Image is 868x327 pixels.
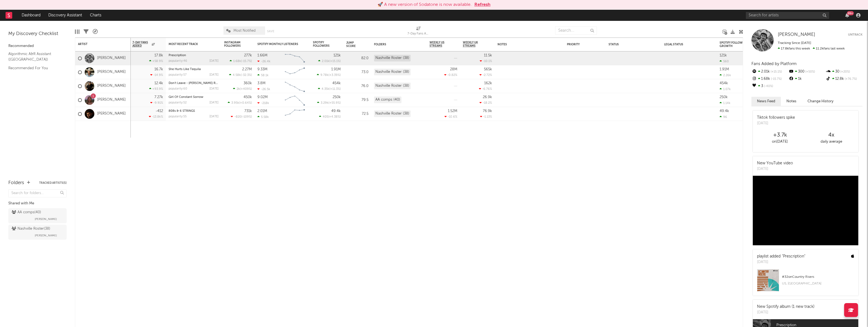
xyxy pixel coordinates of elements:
[168,82,218,85] div: Don't Leave - Jolene Remix
[257,109,267,113] div: 2.01M
[35,232,57,239] span: [PERSON_NAME]
[282,93,307,107] svg: Chart title
[333,95,341,99] div: 250k
[168,110,218,113] div: 808s & 6 STRINGS
[209,73,218,76] div: [DATE]
[753,269,858,296] a: #32onCountry RisersUS, [GEOGRAPHIC_DATA]
[209,101,218,104] div: [DATE]
[84,24,89,40] div: Filters
[317,73,341,77] div: ( )
[168,73,187,76] div: popularity: 57
[168,54,218,57] div: Prescription
[378,1,472,8] div: 🚀 A new version of Sodatone is now available.
[154,54,163,57] div: 17.8k
[781,97,802,106] button: Notes
[346,111,368,117] div: 72.5
[233,74,241,77] span: 4.58k
[241,74,251,77] span: -32.3 %
[243,95,252,99] div: 450k
[242,68,252,71] div: 2.27M
[168,68,201,71] a: She Hurts Like Tequila
[757,259,805,265] div: [DATE]
[39,182,67,184] button: Tracked Artists(5)
[804,70,815,73] span: +50 %
[346,41,360,48] div: Jump Score
[93,24,98,40] div: A&R Pipeline
[788,75,825,83] div: 1k
[244,109,252,113] div: 731k
[257,101,269,105] div: -218k
[318,87,341,91] div: ( )
[168,87,187,90] div: popularity: 60
[240,101,251,105] span: +0.64 %
[346,69,368,76] div: 73.0
[168,54,186,57] a: Prescription
[757,121,795,126] div: [DATE]
[497,43,553,46] div: Notes
[374,83,411,89] div: Nashville Roster (38)
[664,43,700,46] div: Legal Status
[18,10,44,21] a: Dashboard
[480,59,492,63] div: -10.1 %
[474,1,490,8] button: Refresh
[257,95,268,99] div: 9.02M
[374,43,416,46] div: Folders
[237,88,240,91] span: 2k
[429,41,449,48] span: Weekly US Streams
[97,70,126,75] a: [PERSON_NAME]
[86,10,105,21] a: Charts
[806,138,857,145] div: daily average
[751,62,797,66] span: Fans Added by Platform
[479,101,492,105] div: -18.2 %
[228,101,252,105] div: ( )
[75,24,79,40] div: Edit Columns
[257,43,299,46] div: Spotify Monthly Listeners
[782,254,805,258] a: "Prescription"
[802,97,839,106] button: Change History
[374,96,401,103] div: AA comps (40)
[233,60,241,63] span: 1.68k
[168,115,187,118] div: popularity: 55
[44,10,86,21] a: Discovery Assistant
[407,31,430,37] div: 7-Day Fans Added (7-Day Fans Added)
[484,54,492,57] div: 11.5k
[479,73,492,77] div: -2.72 %
[778,47,845,50] span: 11.2k fans last week
[778,32,815,38] a: [PERSON_NAME]
[844,78,857,81] span: +76.7 %
[282,107,307,121] svg: Chart title
[782,274,854,280] div: # 32 on Country Risers
[346,55,368,62] div: 82.0
[154,95,163,99] div: 7.27k
[149,87,163,91] div: +93.9 %
[754,132,806,138] div: +3.7k
[751,75,788,83] div: 1.68k
[484,68,492,71] div: 565k
[320,74,328,77] span: 9.78k
[346,83,368,90] div: 76.0
[374,69,411,75] div: Nashville Roster (38)
[770,70,782,73] span: +15.1 %
[282,51,307,65] svg: Chart title
[330,60,340,63] span: +15.1 %
[757,254,805,259] div: playlist added
[209,87,218,90] div: [DATE]
[757,166,793,172] div: [DATE]
[231,115,252,118] div: ( )
[826,68,862,75] div: 30
[757,160,793,166] div: New YouTube video
[242,60,251,63] span: -15.7 %
[484,81,492,85] div: 162k
[329,101,340,105] span: +55.9 %
[257,115,269,119] div: 5.58k
[97,56,126,61] a: [PERSON_NAME]
[847,11,854,15] div: 99 +
[719,73,731,77] div: 2.26k
[8,189,67,197] input: Search for folders...
[719,60,729,63] div: 560
[243,81,252,85] div: 360k
[757,310,814,315] div: [DATE]
[782,280,854,287] div: US, [GEOGRAPHIC_DATA]
[322,60,329,63] span: 2.01k
[168,60,187,63] div: popularity: 46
